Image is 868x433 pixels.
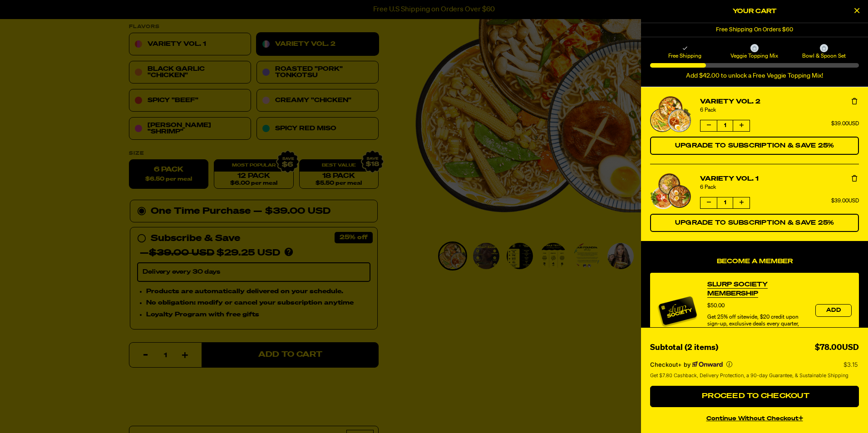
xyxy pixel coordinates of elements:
span: Proceed to Checkout [700,393,809,400]
img: Variety Vol. 2 [650,96,691,132]
p: $3.15 [843,361,859,368]
span: Free Shipping [651,52,718,59]
div: Add $42.00 to unlock a Free Veggie Topping Mix! [650,72,859,80]
section: Checkout+ [650,354,859,386]
img: Variety Vol. 1 [650,173,691,209]
div: 6 Pack [700,184,859,191]
span: Subtotal (2 items) [650,344,718,352]
button: More info [726,361,732,367]
span: 1 [717,120,733,131]
span: $39.00USD [831,198,859,204]
img: Membership image [657,290,698,331]
button: Remove Variety Vol. 1 [850,174,859,183]
span: Add [826,308,841,313]
span: Bowl & Spoon Set [791,52,858,59]
iframe: Marketing Popup [5,391,96,428]
span: Get $7.80 Cashback, Delivery Protection, a 90-day Guarantee, & Sustainable Shipping [650,372,848,379]
span: 1 [717,197,733,208]
a: Variety Vol. 1 [700,174,859,184]
h2: Your Cart [650,5,859,18]
button: Close Cart [850,5,863,18]
button: Increase quantity of Variety Vol. 2 [733,120,750,131]
li: product [650,164,859,241]
span: $39.00USD [831,121,859,127]
span: by [684,361,690,368]
div: Get 25% off sitewide, $20 credit upon sign-up, exclusive deals every quarter, early access to all... [707,314,806,341]
a: View details for Variety Vol. 1 [650,173,691,209]
h4: Become a Member [650,258,859,266]
button: Decrease quantity of Variety Vol. 1 [700,197,717,208]
button: Switch Variety Vol. 2 to a Subscription [650,137,859,155]
span: Upgrade to Subscription & Save 25% [675,220,834,226]
span: Checkout+ [650,361,682,368]
a: View details for Variety Vol. 2 [650,96,691,132]
li: product [650,87,859,164]
div: $78.00USD [815,341,859,354]
button: Switch Variety Vol. 1 to a Subscription [650,214,859,232]
span: Upgrade to Subscription & Save 25% [675,143,834,149]
button: Decrease quantity of Variety Vol. 2 [700,120,717,131]
button: Proceed to Checkout [650,386,859,408]
button: Increase quantity of Variety Vol. 1 [733,197,750,208]
a: Variety Vol. 2 [700,97,859,107]
div: product [650,273,859,349]
span: Veggie Topping Mix [721,52,788,59]
div: 1 of 1 [641,23,868,37]
div: 6 Pack [700,107,859,114]
a: View Slurp Society Membership [707,280,806,298]
button: Add the product, Slurp Society Membership to Cart [815,304,852,317]
button: Remove Variety Vol. 2 [850,97,859,106]
a: Powered by Onward [692,361,723,368]
button: continue without Checkout+ [650,411,859,424]
span: $50.00 [707,303,725,309]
